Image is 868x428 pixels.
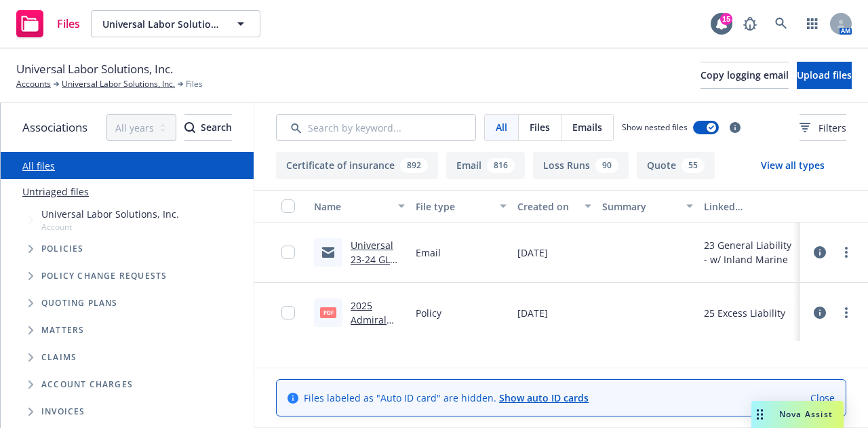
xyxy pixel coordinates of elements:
span: Filters [818,121,846,135]
div: Summary [602,199,678,214]
span: Policies [41,245,84,253]
div: 25 Excess Liability [704,306,785,320]
span: Account charges [41,381,133,389]
span: Upload files [797,69,852,81]
div: File type [416,199,492,214]
div: Tree Example [1,204,254,425]
button: View all types [739,152,846,179]
a: Report a Bug [736,10,764,37]
a: more [838,244,854,260]
a: Search [768,10,795,37]
span: [DATE] [517,306,548,320]
button: Upload files [797,62,852,89]
div: Search [184,115,232,140]
a: All files [22,159,55,172]
input: Toggle Row Selected [281,306,295,319]
div: 816 [487,158,515,173]
a: Untriaged files [22,184,89,199]
button: Summary [597,190,698,222]
a: Files [11,5,85,43]
button: Universal Labor Solutions, Inc. [91,10,260,37]
a: Universal Labor Solutions, Inc. [62,78,175,90]
button: Certificate of insurance [276,152,438,179]
span: Universal Labor Solutions, Inc. [41,207,179,221]
span: Email [416,246,441,260]
span: Nova Assist [779,408,833,420]
div: 23 General Liability - w/ Inland Marine [704,238,795,267]
button: Email [446,152,525,179]
svg: Search [184,122,195,133]
span: Copy logging email [701,69,789,81]
span: Associations [22,119,87,136]
span: Files [57,18,80,29]
a: Switch app [799,10,826,37]
span: Policy [416,306,441,320]
a: Universal 23-24 GL Loss Runs [351,239,396,280]
button: SearchSearch [184,114,232,141]
button: Quote [637,152,715,179]
span: Universal Labor Solutions, Inc. [102,17,220,31]
span: Emails [572,120,602,134]
span: Universal Labor Solutions, Inc. [16,60,173,78]
div: 892 [400,158,428,173]
button: Nova Assist [751,401,844,428]
button: Created on [512,190,597,222]
input: Select all [281,199,295,213]
span: Quoting plans [41,299,118,307]
div: Drag to move [751,401,768,428]
span: All [496,120,507,134]
a: Show auto ID cards [499,391,589,404]
span: Files [530,120,550,134]
span: [DATE] [517,246,548,260]
span: Account [41,221,179,233]
div: 15 [720,13,732,25]
input: Toggle Row Selected [281,246,295,259]
div: 90 [595,158,618,173]
button: Loss Runs [533,152,629,179]
span: Files [186,78,203,90]
button: Filters [800,114,846,141]
div: Created on [517,199,576,214]
span: Invoices [41,408,85,416]
span: Files labeled as "Auto ID card" are hidden. [304,391,589,405]
span: Claims [41,353,77,362]
span: Policy change requests [41,272,167,280]
div: 55 [682,158,705,173]
button: Linked associations [698,190,800,222]
a: Close [810,391,835,405]
span: pdf [320,307,336,317]
input: Search by keyword... [276,114,476,141]
div: Name [314,199,390,214]
a: more [838,305,854,321]
button: File type [410,190,512,222]
span: Filters [800,121,846,135]
button: Name [309,190,410,222]
button: Copy logging email [701,62,789,89]
span: Matters [41,326,84,334]
a: 2025 Admiral Excess Liability - Policy.pdf [351,299,395,369]
span: Show nested files [622,121,688,133]
div: Linked associations [704,199,795,214]
a: Accounts [16,78,51,90]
